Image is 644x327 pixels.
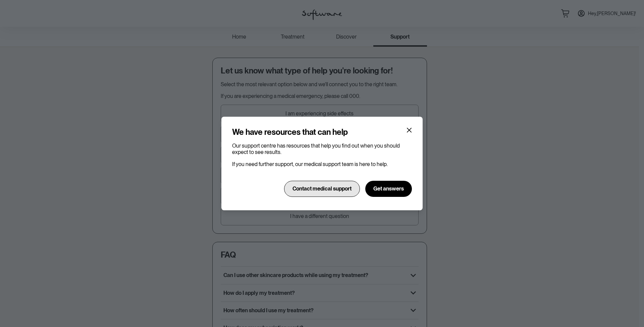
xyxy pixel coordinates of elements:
[232,161,412,167] p: If you need further support, our medical support team is here to help.
[404,125,415,135] button: Close
[232,127,348,137] h4: We have resources that can help
[284,181,360,197] button: Contact medical support
[373,185,404,192] span: Get answers
[365,181,412,197] button: Get answers
[232,143,412,155] p: Our support centre has resources that help you find out when you should expect to see results.
[292,185,352,192] span: Contact medical support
